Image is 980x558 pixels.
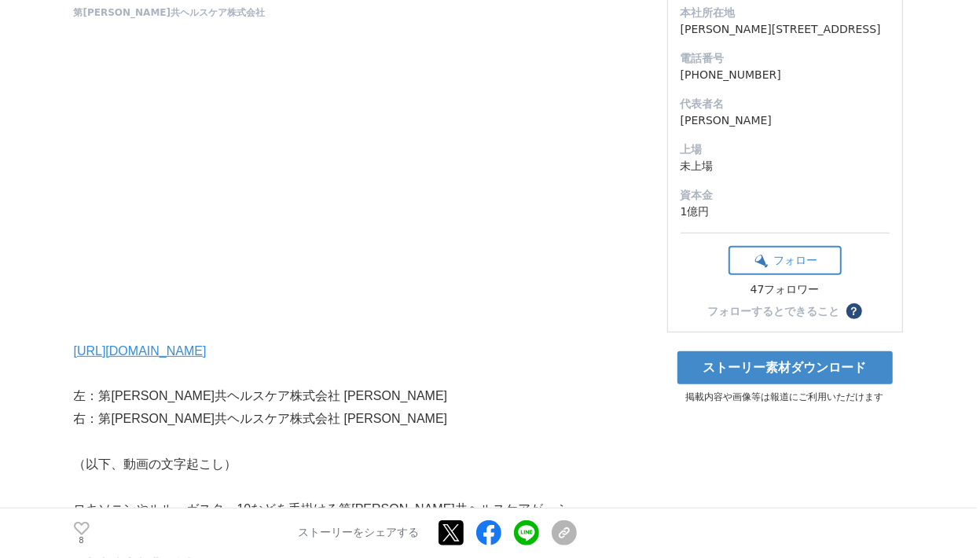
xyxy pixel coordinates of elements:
dt: 本社所在地 [681,5,890,21]
button: ？ [846,303,862,319]
dd: [PHONE_NUMBER] [681,67,890,83]
p: （以下、動画の文字起こし） [74,453,577,476]
dd: 1億円 [681,204,890,220]
div: 47フォロワー [729,283,842,297]
a: ストーリー素材ダウンロード [677,351,893,384]
p: ストーリーをシェアする [299,527,420,541]
p: 右：第[PERSON_NAME]共ヘルスケア株式会社 [PERSON_NAME] [74,408,577,431]
dt: 代表者名 [681,96,890,112]
dd: [PERSON_NAME][STREET_ADDRESS] [681,21,890,38]
button: フォロー [729,246,842,275]
div: フォローするとできること [708,306,840,317]
dd: 未上場 [681,158,890,174]
dt: 資本金 [681,187,890,204]
dd: [PERSON_NAME] [681,112,890,129]
p: 8 [74,537,90,545]
p: 掲載内容や画像等は報道にご利用いただけます [667,391,903,404]
a: [URL][DOMAIN_NAME] [74,344,207,358]
span: ？ [849,306,860,317]
dt: 上場 [681,141,890,158]
dt: 電話番号 [681,50,890,67]
p: 左：第[PERSON_NAME]共ヘルスケア株式会社 [PERSON_NAME] [74,385,577,408]
a: 第[PERSON_NAME]共ヘルスケア株式会社 [74,6,266,20]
